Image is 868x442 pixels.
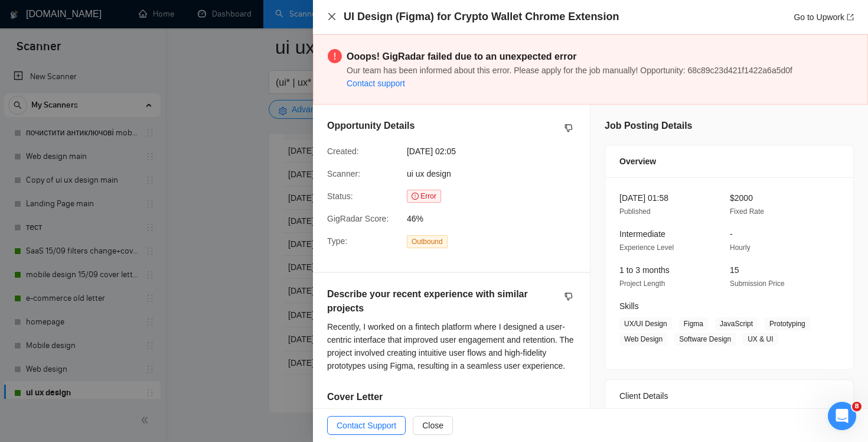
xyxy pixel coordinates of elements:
[619,193,668,203] span: [DATE] 01:58
[412,193,419,200] span: exclamation-circle
[562,121,576,135] button: dislike
[327,390,383,404] h5: Cover Letter
[327,416,406,435] button: Contact Support
[605,119,692,133] h5: Job Posting Details
[794,12,854,22] a: Go to Upworkexport
[619,265,670,275] span: 1 to 3 months
[828,402,856,430] iframe: Intercom live chat
[619,155,656,168] span: Overview
[674,333,736,346] span: Software Design
[328,49,342,63] span: exclamation-circle
[344,9,619,24] h4: UI Design (Figma) for Crypto Wallet Chrome Extension
[743,333,778,346] span: UX & UI
[327,12,337,22] button: Close
[327,236,347,246] span: Type:
[407,190,441,203] span: Error
[407,235,448,248] span: Outbound
[619,243,674,252] span: Experience Level
[730,265,739,275] span: 15
[327,320,576,372] div: Recently, I worked on a fintech platform where I designed a user-centric interface that improved ...
[679,317,708,330] span: Figma
[619,207,651,216] span: Published
[327,287,539,316] h5: Describe your recent experience with similar projects
[327,12,337,21] span: close
[564,292,573,301] span: dislike
[730,229,733,239] span: -
[327,191,353,201] span: Status:
[347,79,405,88] a: Contact support
[327,214,389,223] span: GigRadar Score:
[730,193,753,203] span: $2000
[730,279,785,288] span: Submission Price
[347,51,576,61] strong: Ooops! GigRadar failed due to an unexpected error
[564,123,573,133] span: dislike
[422,419,443,432] span: Close
[619,229,665,239] span: Intermediate
[715,317,758,330] span: JavaScript
[852,402,862,411] span: 8
[619,333,667,346] span: Web Design
[327,169,360,178] span: Scanner:
[730,243,750,252] span: Hourly
[407,212,584,225] span: 46%
[407,169,451,178] span: ui ux design
[730,207,764,216] span: Fixed Rate
[619,279,665,288] span: Project Length
[327,147,359,156] span: Created:
[407,145,584,158] span: [DATE] 02:05
[337,419,396,432] span: Contact Support
[562,290,576,304] button: dislike
[413,416,453,435] button: Close
[327,119,415,133] h5: Opportunity Details
[765,317,810,330] span: Prototyping
[619,317,672,330] span: UX/UI Design
[347,66,792,75] span: Our team has been informed about this error. Please apply for the job manually! Opportunity: 68c8...
[847,14,854,21] span: export
[619,301,639,311] span: Skills
[619,380,839,412] div: Client Details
